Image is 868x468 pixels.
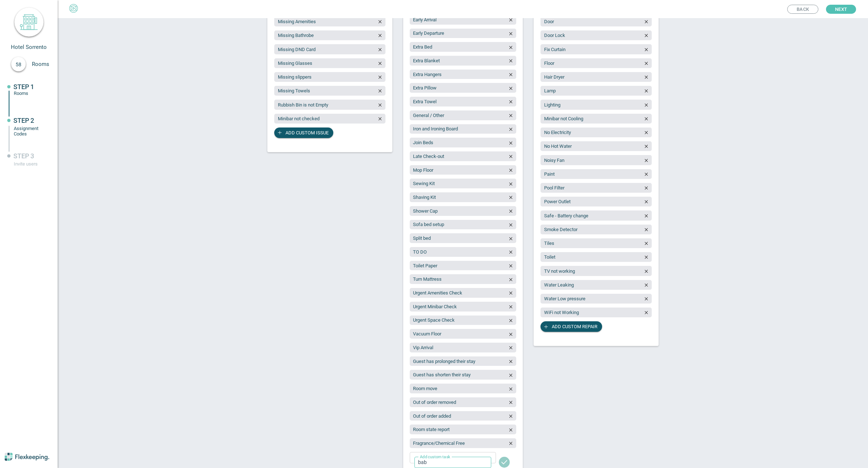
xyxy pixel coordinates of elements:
span: Late Check-out [413,154,444,159]
span: Guest has prolonged their stay [413,359,475,364]
span: Extra Blanket [413,58,440,63]
span: Hotel Sorrento [11,44,47,50]
span: Extra Hangers [413,72,442,77]
span: Water Leaking [544,282,574,288]
span: Early Arrival [413,17,437,22]
span: No Hot Water [544,143,572,149]
span: Out of order added [413,413,451,419]
span: Extra Pillow [413,85,437,91]
span: Pool Filter [544,185,564,191]
span: Room move [413,386,437,391]
span: TO DO [413,249,427,255]
span: Split bed [413,235,431,241]
span: Door Lock [544,33,565,38]
span: Shaving Kit [413,195,436,200]
span: Urgent Space Check [413,317,455,323]
span: Missing Amenities [278,19,316,24]
span: WiFi not Working [544,310,579,315]
span: Lamp [544,88,556,93]
span: Rubbish Bin is not Empty [278,102,328,108]
span: Early Departure [413,30,444,36]
button: Back [787,5,818,14]
button: Add custom repair [541,321,602,332]
span: Missing Bathrobe [278,33,314,38]
span: Minibar not checked [278,116,320,121]
span: Door [544,19,554,24]
div: Assignment Codes [14,126,46,137]
span: Minibar not Cooling [544,116,583,121]
span: Floor [544,60,554,66]
span: Room state report [413,427,450,432]
button: Add custom issue [274,128,333,138]
span: Urgent Minibar Check [413,304,457,309]
span: Missing slippers [278,74,312,80]
span: Vacuum Floor [413,331,441,337]
span: No Electricity [544,130,571,135]
span: Mop Floor [413,167,433,173]
span: Vip Arrival [413,345,433,350]
span: Missing Glasses [278,60,312,66]
span: Sewing Kit [413,181,435,186]
span: Power Outlet [544,199,571,204]
span: Noisy Fan [544,158,564,163]
span: Iron and Ironing Board [413,126,458,131]
span: Add custom issue [285,128,329,138]
span: General / Other [413,113,444,118]
span: Back [797,5,809,13]
span: STEP 2 [13,117,34,124]
span: Paint [544,171,555,177]
span: Add custom repair [552,321,597,332]
span: STEP 3 [13,152,34,160]
span: Safe - Battery change [544,213,588,218]
span: Extra Bed [413,44,432,50]
span: Out of order removed [413,400,456,405]
span: Toilet [544,254,555,260]
span: Extra Towel [413,99,437,104]
span: Urgent Amenities Check [413,290,462,296]
div: Invite users [14,161,46,167]
span: Tiles [544,241,554,246]
span: Toilet Paper [413,263,437,268]
div: 58 [11,57,26,71]
span: Shower Cap [413,208,438,214]
span: Fix Curtain [544,47,566,52]
span: Water Low pressure [544,296,585,301]
button: Next [826,5,856,14]
span: Missing DND Card [278,47,316,52]
div: Rooms [14,91,46,96]
span: Turn Mattress [413,276,442,282]
span: Missing Towels [278,88,310,93]
span: STEP 1 [13,83,34,91]
span: Next [835,5,847,14]
span: TV not working [544,268,575,274]
span: Fragrance/Chemical Free [413,440,465,446]
span: Sofa bed setup [413,222,444,227]
span: Rooms [32,61,57,67]
span: Guest has shorten their stay [413,372,471,377]
span: Smoke Detector [544,227,577,232]
span: Join Beds [413,140,433,145]
span: Hair Dryer [544,74,564,80]
span: Lighting [544,102,560,108]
